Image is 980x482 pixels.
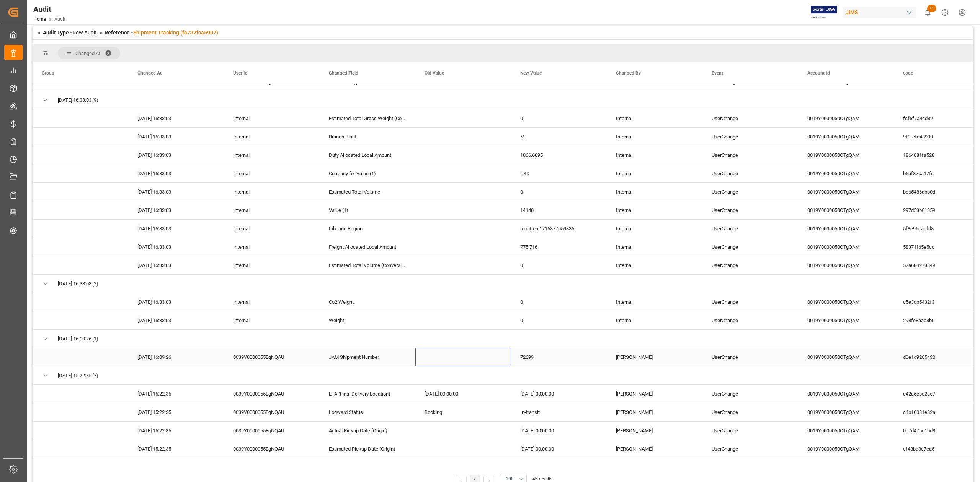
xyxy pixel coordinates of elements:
[702,256,798,274] div: UserChange
[798,311,894,329] div: 0019Y0000050OTgQAM
[92,275,98,293] span: (2)
[511,109,607,127] div: 0
[607,422,702,440] div: [PERSON_NAME]
[92,330,98,348] span: (1)
[320,164,415,182] div: Currency for Value (1)
[798,440,894,458] div: 0019Y0000050OTgQAM
[702,385,798,403] div: UserChange
[702,164,798,182] div: UserChange
[329,70,358,76] span: Changed Field
[811,6,837,19] img: Exertis%20JAM%20-%20Email%20Logo.jpg_1722504956.jpg
[224,293,320,311] div: Internal
[616,70,641,76] span: Changed By
[320,458,415,476] div: Cargo Ready Date (Origin)
[133,29,218,36] a: Shipment Tracking (fa732fca5907)
[320,220,415,238] div: Inbound Region
[798,220,894,238] div: 0019Y0000050OTgQAM
[702,128,798,146] div: UserChange
[607,238,702,256] div: Internal
[702,109,798,127] div: UserChange
[128,146,224,164] div: [DATE] 16:33:03
[607,128,702,146] div: Internal
[843,7,916,18] div: JIMS
[128,403,224,421] div: [DATE] 15:22:35
[607,183,702,201] div: Internal
[128,220,224,238] div: [DATE] 16:33:03
[702,183,798,201] div: UserChange
[798,238,894,256] div: 0019Y0000050OTgQAM
[511,458,607,476] div: [DATE] 00:00:00
[511,146,607,164] div: 1066.6095
[702,311,798,329] div: UserChange
[607,403,702,421] div: [PERSON_NAME]
[511,256,607,274] div: 0
[511,403,607,421] div: In-transit
[511,201,607,219] div: 14140
[224,385,320,403] div: 0039Y0000055EgNQAU
[425,70,444,76] span: Old Value
[320,293,415,311] div: Co2 Weight
[320,422,415,440] div: Actual Pickup Date (Origin)
[511,385,607,403] div: [DATE] 00:00:00
[320,201,415,219] div: Value (1)
[702,293,798,311] div: UserChange
[128,422,224,440] div: [DATE] 15:22:35
[702,440,798,458] div: UserChange
[607,146,702,164] div: Internal
[798,256,894,274] div: 0019Y0000050OTgQAM
[798,385,894,403] div: 0019Y0000050OTgQAM
[92,91,98,109] span: (9)
[128,201,224,219] div: [DATE] 16:33:03
[798,146,894,164] div: 0019Y0000050OTgQAM
[798,109,894,127] div: 0019Y0000050OTgQAM
[798,164,894,182] div: 0019Y0000050OTgQAM
[42,70,54,76] span: Group
[128,440,224,458] div: [DATE] 15:22:35
[224,183,320,201] div: Internal
[798,201,894,219] div: 0019Y0000050OTgQAM
[607,385,702,403] div: [PERSON_NAME]
[702,403,798,421] div: UserChange
[511,128,607,146] div: M
[224,440,320,458] div: 0039Y0000055EgNQAU
[702,458,798,476] div: UserChange
[128,256,224,274] div: [DATE] 16:33:03
[128,109,224,127] div: [DATE] 16:33:03
[520,70,542,76] span: New Value
[511,183,607,201] div: 0
[607,220,702,238] div: Internal
[128,293,224,311] div: [DATE] 16:33:03
[224,458,320,476] div: 0039Y0000055EgNQAU
[807,70,830,76] span: Account Id
[320,348,415,366] div: JAM Shipment Number
[128,348,224,366] div: [DATE] 16:09:26
[702,201,798,219] div: UserChange
[702,146,798,164] div: UserChange
[607,348,702,366] div: [PERSON_NAME]
[320,385,415,403] div: ETA (Final Delivery Location)
[511,293,607,311] div: 0
[320,109,415,127] div: Estimated Total Gross Weight (Conversion)
[607,164,702,182] div: Internal
[128,238,224,256] div: [DATE] 16:33:03
[607,311,702,329] div: Internal
[702,422,798,440] div: UserChange
[33,3,65,15] div: Audit
[233,70,248,76] span: User Id
[320,238,415,256] div: Freight Allocated Local Amount
[128,458,224,476] div: [DATE] 15:22:35
[511,440,607,458] div: [DATE] 00:00:00
[128,311,224,329] div: [DATE] 16:33:03
[33,16,46,22] a: Home
[532,476,552,482] span: 45 results
[607,109,702,127] div: Internal
[798,128,894,146] div: 0019Y0000050OTgQAM
[320,183,415,201] div: Estimated Total Volume
[224,146,320,164] div: Internal
[58,330,91,348] span: [DATE] 16:09:26
[224,422,320,440] div: 0039Y0000055EgNQAU
[936,4,954,21] button: Help Center
[511,348,607,366] div: 72699
[58,91,91,109] span: [DATE] 16:33:03
[43,29,97,37] div: Row Audit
